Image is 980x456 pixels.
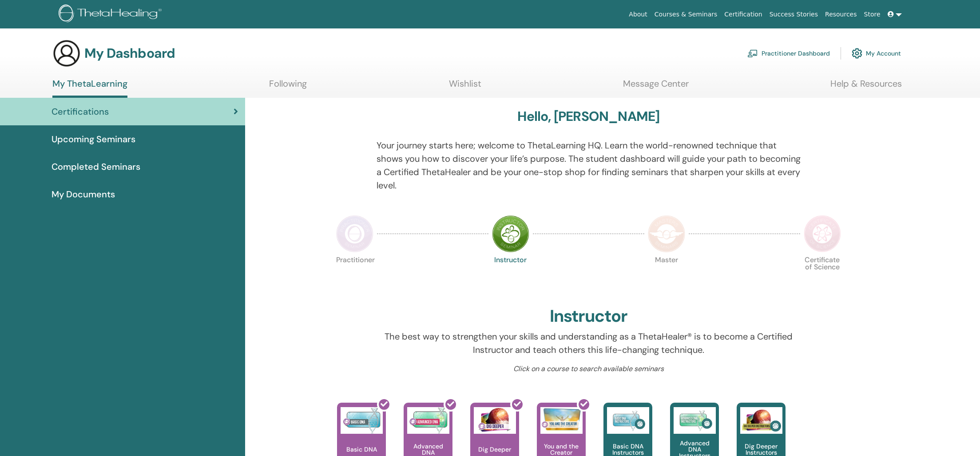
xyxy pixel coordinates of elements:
img: chalkboard-teacher.svg [747,49,758,57]
p: Advanced DNA [404,443,452,456]
img: Certificate of Science [804,215,841,252]
a: Following [269,78,307,96]
span: Completed Seminars [52,160,140,173]
a: Message Center [623,78,689,96]
a: My ThetaLearning [52,78,127,98]
h3: Hello, [PERSON_NAME] [517,108,659,124]
img: Master [648,215,685,252]
p: Click on a course to search available seminars [377,364,801,374]
span: Certifications [52,105,109,118]
img: Dig Deeper [474,407,516,434]
img: Instructor [492,215,529,252]
img: generic-user-icon.jpg [52,39,81,68]
p: Certificate of Science [804,256,841,294]
img: Practitioner [336,215,373,252]
a: Help & Resources [830,78,902,96]
a: Resources [821,6,861,23]
img: cog.svg [852,46,862,61]
span: My Documents [52,188,115,201]
img: Basic DNA Instructors [607,407,649,434]
img: logo.png [59,4,165,24]
a: Practitioner Dashboard [747,44,830,63]
p: Dig Deeper Instructors [737,443,786,456]
p: Master [648,256,685,294]
a: My Account [852,44,901,63]
h2: Instructor [550,306,627,327]
img: Advanced DNA [407,407,449,434]
p: Basic DNA Instructors [603,443,652,456]
a: Success Stories [766,6,821,23]
a: Wishlist [449,78,481,96]
img: Basic DNA [341,407,383,434]
a: Courses & Seminars [651,6,721,23]
a: About [625,6,651,23]
h3: My Dashboard [84,45,175,61]
p: Dig Deeper [475,446,515,452]
span: Upcoming Seminars [52,132,135,146]
p: The best way to strengthen your skills and understanding as a ThetaHealer® is to become a Certifi... [377,330,801,356]
a: Certification [721,6,766,23]
p: Practitioner [336,256,373,294]
a: Store [861,6,884,23]
p: Instructor [492,256,529,294]
p: You and the Creator [537,443,586,456]
p: Your journey starts here; welcome to ThetaLearning HQ. Learn the world-renowned technique that sh... [377,139,801,192]
img: Advanced DNA Instructors [674,407,716,434]
img: Dig Deeper Instructors [740,407,782,434]
img: You and the Creator [540,407,583,432]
